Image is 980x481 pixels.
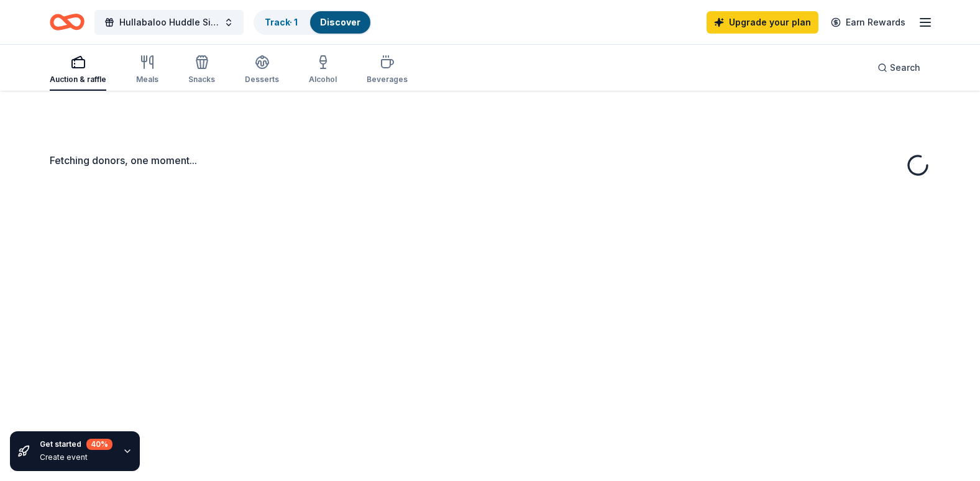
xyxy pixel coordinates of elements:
div: Auction & raffle [50,75,106,85]
button: Track· 1Discover [254,10,372,35]
button: Alcohol [309,50,337,91]
button: Beverages [367,50,408,91]
div: Alcohol [309,75,337,85]
a: Earn Rewards [823,11,913,34]
div: 40 % [86,439,112,450]
button: Auction & raffle [50,50,106,91]
span: Hullabaloo Huddle Silent Auction [119,15,219,30]
div: Beverages [367,75,408,85]
div: Snacks [188,75,215,85]
div: Get started [40,439,112,450]
a: Upgrade your plan [707,11,818,34]
a: Home [50,7,85,37]
button: Search [868,55,930,80]
div: Meals [136,75,158,85]
a: Track· 1 [265,17,298,27]
button: Hullabaloo Huddle Silent Auction [94,10,244,35]
button: Snacks [188,50,215,91]
span: Search [890,60,920,75]
a: Discover [320,17,360,27]
div: Desserts [245,75,279,85]
button: Meals [136,50,158,91]
div: Create event [40,452,112,462]
div: Fetching donors, one moment... [50,153,930,168]
button: Desserts [245,50,279,91]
